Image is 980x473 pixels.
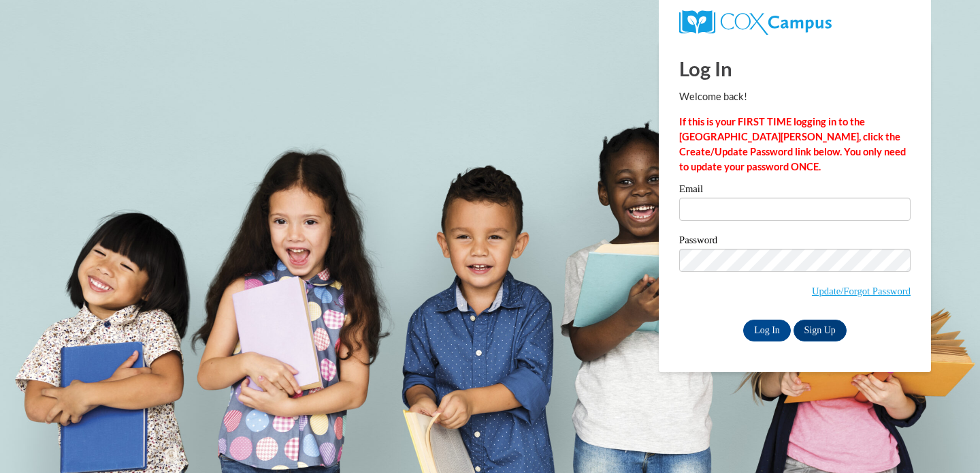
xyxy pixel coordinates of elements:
strong: If this is your FIRST TIME logging in to the [GEOGRAPHIC_DATA][PERSON_NAME], click the Create/Upd... [679,116,906,172]
label: Email [679,184,911,198]
input: Log In [743,320,791,341]
a: Update/Forgot Password [812,286,911,296]
a: Sign Up [794,320,847,341]
img: COX Campus [679,10,832,35]
p: Welcome back! [679,89,911,104]
label: Password [679,235,911,249]
a: COX Campus [679,10,911,35]
h1: Log In [679,55,911,82]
